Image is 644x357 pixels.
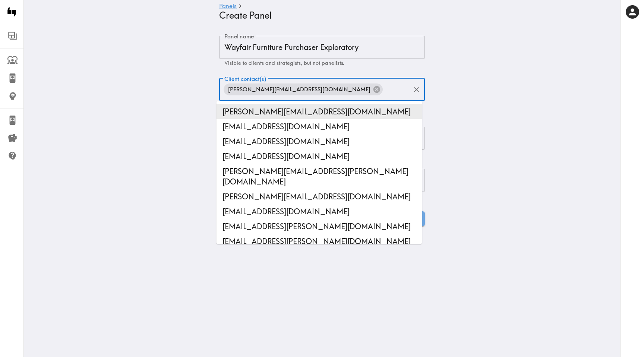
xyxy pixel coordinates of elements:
li: [PERSON_NAME][EMAIL_ADDRESS][DOMAIN_NAME] [217,104,422,119]
li: [PERSON_NAME][EMAIL_ADDRESS][PERSON_NAME][DOMAIN_NAME] [217,164,422,189]
img: Instapanel [4,4,19,19]
li: [PERSON_NAME][EMAIL_ADDRESS][DOMAIN_NAME] [217,189,422,204]
span: [PERSON_NAME][EMAIL_ADDRESS][DOMAIN_NAME] [224,84,375,95]
li: [EMAIL_ADDRESS][DOMAIN_NAME] [217,134,422,149]
div: [PERSON_NAME][EMAIL_ADDRESS][DOMAIN_NAME] [224,83,383,95]
li: [EMAIL_ADDRESS][DOMAIN_NAME] [217,149,422,164]
label: Client contact(s) [224,75,266,83]
span: Visible to clients and strategists, but not panelists. [224,60,344,66]
li: [EMAIL_ADDRESS][DOMAIN_NAME] [217,204,422,219]
li: [EMAIL_ADDRESS][PERSON_NAME][DOMAIN_NAME] [217,234,422,249]
button: Clear [411,84,422,95]
a: Panels [219,3,237,10]
li: [EMAIL_ADDRESS][PERSON_NAME][DOMAIN_NAME] [217,219,422,234]
label: Panel name [224,32,254,41]
h4: Create Panel [219,10,419,21]
li: [EMAIL_ADDRESS][DOMAIN_NAME] [217,119,422,134]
